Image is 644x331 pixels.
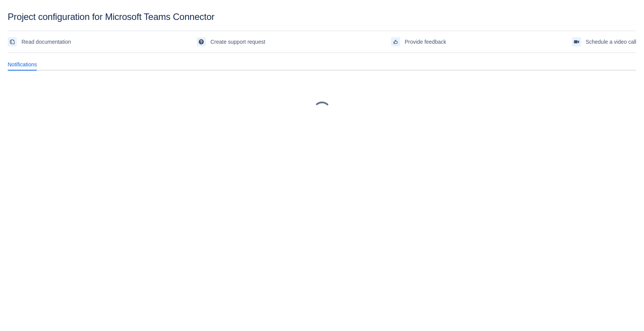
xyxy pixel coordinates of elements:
[586,36,636,48] span: Schedule a video call
[197,36,265,48] a: Create support request
[8,12,636,22] div: Project configuration for Microsoft Teams Connector
[21,36,71,48] span: Read documentation
[405,36,446,48] span: Provide feedback
[572,36,636,48] a: Schedule a video call
[198,39,204,45] span: support
[9,39,15,45] span: documentation
[8,36,71,48] a: Read documentation
[210,36,265,48] span: Create support request
[8,61,37,68] span: Notifications
[573,39,580,45] span: videoCall
[393,39,399,45] span: feedback
[391,36,446,48] a: Provide feedback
